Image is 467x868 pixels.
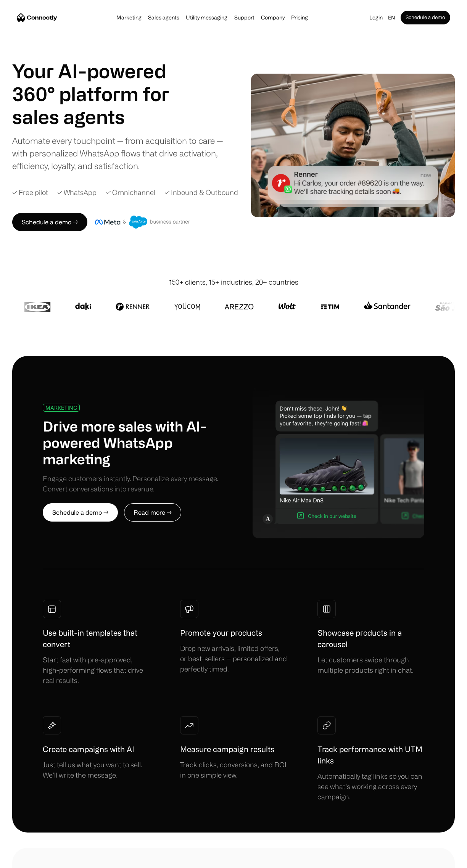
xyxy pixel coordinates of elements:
a: Sales agents [146,14,182,21]
a: Schedule a demo → [43,503,118,522]
div: Engage customers instantly. Personalize every message. Convert conversations into revenue. [43,473,233,494]
div: Start fast with pre-approved, high-performing flows that drive real results. [43,655,150,686]
a: Schedule a demo → [12,213,87,231]
div: Let customers swipe through multiple products right in chat. [317,655,424,675]
h1: Measure campaign results [180,744,274,755]
a: Support [232,14,257,21]
h1: Create campaigns with AI [43,744,134,755]
img: Meta and Salesforce business partner badge. [95,216,190,229]
a: Pricing [289,14,310,21]
h1: Drive more sales with AI-powered WhatsApp marketing [43,418,233,467]
a: Login [367,12,385,23]
div: ✓ Omnichannel [106,187,155,198]
div: Just tell us what you want to sell. We’ll write the message. [43,760,150,780]
h1: Showcase products in a carousel [317,627,424,650]
div: en [388,12,395,23]
div: ✓ Free pilot [12,187,48,198]
h1: Promote your products [180,627,262,639]
div: Drop new arrivals, limited offers, or best-sellers — personalized and perfectly timed. [180,643,287,674]
a: Schedule a demo [401,11,450,24]
h1: Your AI-powered 360° platform for [12,60,188,105]
h1: Track performance with UTM links [317,744,424,767]
div: MARKETING [45,405,77,411]
a: Read more → [124,503,181,522]
div: Company [261,12,285,23]
div: Automatically tag links so you can see what’s working across every campaign. [317,771,424,802]
div: Track clicks, conversions, and ROI in one simple view. [180,760,287,780]
div: 150+ clients, 15+ industries, 20+ countries [169,277,298,287]
div: ✓ WhatsApp [57,187,97,198]
div: Automate every touchpoint — from acquisition to care — with personalized WhatsApp flows that driv... [12,134,231,172]
div: ✓ Inbound & Outbound [164,187,238,198]
a: Marketing [114,14,144,21]
h1: Use built-in templates that convert [43,627,150,650]
a: Utility messaging [184,14,230,21]
h1: sales agents [12,105,188,128]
